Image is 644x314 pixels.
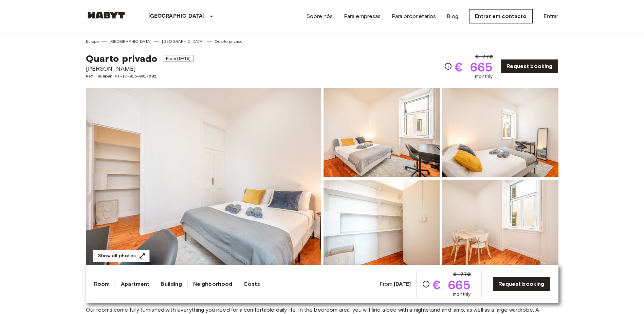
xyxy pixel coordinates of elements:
a: Entrar [544,12,558,20]
a: Neighborhood [193,280,233,288]
span: € 665 [433,279,471,291]
a: Sobre nós [306,12,333,20]
svg: Check cost overview for full price breakdown. Please note that discounts apply to new joiners onl... [444,62,452,70]
span: From: [380,280,411,288]
a: Apartment [121,280,149,288]
span: [PERSON_NAME] [86,64,194,73]
a: Blog [447,12,458,20]
b: [DATE] [394,281,411,287]
p: [GEOGRAPHIC_DATA] [148,12,205,20]
a: Costs [243,280,260,288]
a: Request booking [501,59,558,73]
span: From [DATE] [163,55,194,62]
a: Entrar em contacto [469,9,533,23]
img: Habyt [86,12,127,19]
img: Marketing picture of unit PT-17-015-001-002 [86,88,321,269]
img: Picture of unit PT-17-015-001-002 [324,88,440,177]
a: Request booking [493,277,550,291]
span: monthly [453,291,471,298]
a: Para empresas [344,12,381,20]
img: Picture of unit PT-17-015-001-002 [442,180,558,269]
img: Picture of unit PT-17-015-001-002 [324,180,440,269]
a: Quarto privado [215,38,243,45]
svg: Check cost overview for full price breakdown. Please note that discounts apply to new joiners onl... [422,280,430,288]
a: Building [161,280,182,288]
span: Quarto privado [86,53,158,64]
span: Ref. number PT-17-015-001-002 [86,73,194,79]
button: Show all photos [93,250,150,262]
a: [GEOGRAPHIC_DATA] [109,38,151,45]
span: monthly [475,73,493,80]
span: € 770 [475,53,493,61]
a: Room [94,280,110,288]
a: [GEOGRAPHIC_DATA] [162,38,204,45]
span: € 770 [453,271,471,279]
span: € 665 [455,61,493,73]
a: Europa [86,38,99,45]
img: Picture of unit PT-17-015-001-002 [442,88,558,177]
a: Para proprietários [392,12,436,20]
